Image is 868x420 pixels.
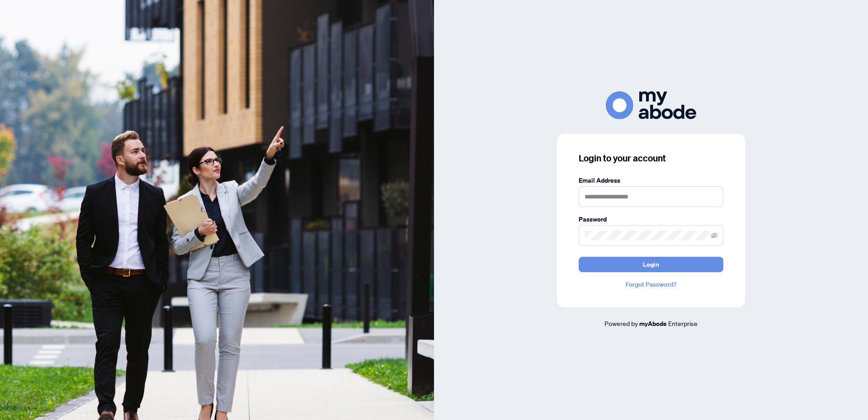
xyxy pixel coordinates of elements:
span: Powered by [604,319,638,327]
img: ma-logo [606,91,696,119]
button: Login [579,257,723,272]
label: Password [579,214,723,224]
span: eye-invisible [711,232,717,239]
span: Login [643,257,659,272]
h3: Login to your account [579,152,723,165]
label: Email Address [579,175,723,185]
span: Enterprise [668,319,698,327]
a: Forgot Password? [579,279,723,289]
a: myAbode [639,319,667,329]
